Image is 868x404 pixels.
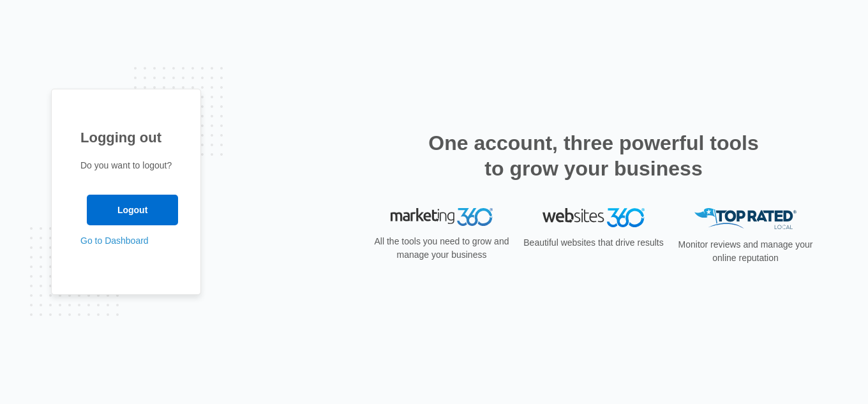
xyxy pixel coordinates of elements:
h1: Logging out [80,127,172,148]
a: Go to Dashboard [80,236,149,246]
img: Marketing 360 [391,208,493,226]
p: Monitor reviews and manage your online reputation [674,238,817,265]
h2: One account, three powerful tools to grow your business [424,130,763,181]
input: Logout [87,195,178,225]
p: Beautiful websites that drive results [522,236,665,250]
p: All the tools you need to grow and manage your business [370,235,513,262]
img: Websites 360 [542,208,645,227]
img: Top Rated Local [694,208,797,229]
p: Do you want to logout? [80,159,172,172]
